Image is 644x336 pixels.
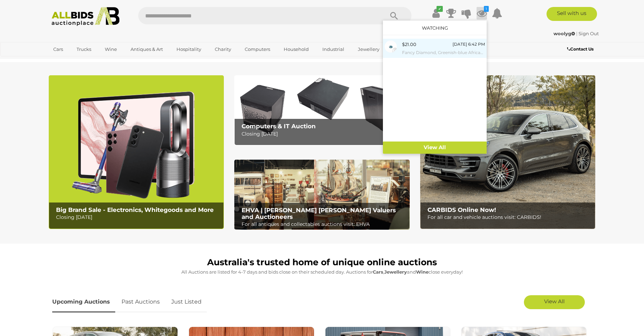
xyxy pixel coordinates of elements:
a: Sign Out [579,31,599,36]
a: View All [383,142,487,154]
img: Big Brand Sale - Electronics, Whitegoods and More [49,75,224,229]
a: 1 [477,7,487,20]
a: Watching [422,25,448,31]
a: Just Listed [166,292,207,312]
a: Sell with us [547,7,597,21]
a: Jewellery [353,44,384,55]
a: Industrial [318,44,349,55]
h1: Australia's trusted home of unique online auctions [52,258,592,267]
a: Wine [100,44,121,55]
a: Hospitality [172,44,206,55]
p: For all car and vehicle auctions visit: CARBIDS! [427,213,591,222]
a: Contact Us [567,45,595,53]
b: Big Brand Sale - Electronics, Whitegoods and More [56,206,214,213]
strong: Cars [373,269,383,275]
button: Search [377,7,411,24]
a: Upcoming Auctions [52,292,115,312]
span: | [576,31,578,36]
a: $21.00 [DATE] 6:42 PM Fancy Diamond, Greenish-blue African Round Brilliant Cut Gemstone, 0.13ct [383,39,487,58]
a: [GEOGRAPHIC_DATA] [49,55,107,67]
a: EHVA | Evans Hastings Valuers and Auctioneers EHVA | [PERSON_NAME] [PERSON_NAME] Valuers and Auct... [234,160,409,230]
b: Contact Us [567,46,594,52]
div: [DATE] 6:42 PM [453,40,485,48]
small: Fancy Diamond, Greenish-blue African Round Brilliant Cut Gemstone, 0.13ct [402,49,485,56]
a: View All [524,295,585,309]
a: ✔ [431,7,441,20]
p: Closing [DATE] [242,130,406,138]
img: CARBIDS Online Now! [420,75,595,229]
p: For all antiques and collectables auctions visit: EHVA [242,220,406,229]
strong: Wine [416,269,429,275]
b: CARBIDS Online Now! [427,206,496,213]
a: Trucks [72,44,96,55]
a: Computers [240,44,275,55]
span: $21.00 [402,41,416,47]
img: Allbids.com.au [48,7,123,26]
a: Past Auctions [116,292,165,312]
strong: Jewellery [384,269,407,275]
a: Big Brand Sale - Electronics, Whitegoods and More Big Brand Sale - Electronics, Whitegoods and Mo... [49,75,224,229]
b: EHVA | [PERSON_NAME] [PERSON_NAME] Valuers and Auctioneers [242,207,396,220]
a: Antiques & Art [126,44,167,55]
img: 53072-69a.jpg [385,40,397,53]
strong: woolyg [553,31,575,36]
i: 1 [484,6,489,12]
p: All Auctions are listed for 4-7 days and bids close on their scheduled day. Auctions for , and cl... [52,268,592,276]
span: View All [544,298,565,305]
a: CARBIDS Online Now! CARBIDS Online Now! For all car and vehicle auctions visit: CARBIDS! [420,75,595,229]
b: Computers & IT Auction [242,123,316,130]
a: Household [279,44,313,55]
a: Cars [49,44,68,55]
img: Computers & IT Auction [234,75,409,145]
a: Charity [210,44,236,55]
i: ✔ [437,6,443,12]
a: Computers & IT Auction Computers & IT Auction Closing [DATE] [234,75,409,145]
p: Closing [DATE] [56,213,220,222]
img: EHVA | Evans Hastings Valuers and Auctioneers [234,160,409,230]
a: woolyg [553,31,576,36]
